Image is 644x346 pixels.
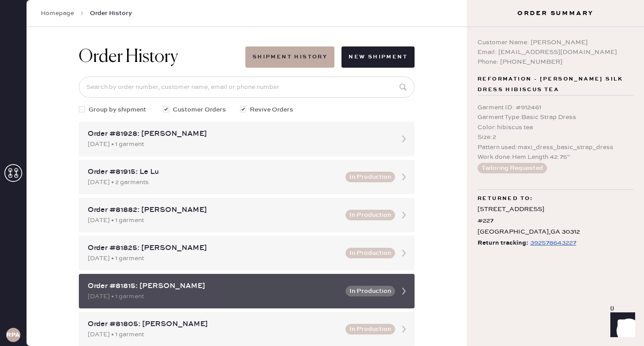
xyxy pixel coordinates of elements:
button: In Production [345,324,395,334]
div: Work done : Hem Length 42.75” [477,152,633,162]
button: Shipment History [245,46,334,68]
h3: Order Summary [467,9,644,18]
div: Size : 2 [477,132,633,142]
div: [DATE] • 1 garment [88,330,340,339]
div: Order #81815: [PERSON_NAME] [88,281,340,292]
span: Return tracking: [477,238,528,249]
div: https://www.fedex.com/apps/fedextrack/?tracknumbers=392578643227&cntry_code=US [530,238,576,248]
button: New Shipment [341,46,415,68]
a: 392578643227 [528,238,576,249]
span: Returned to: [477,193,533,204]
div: [DATE] • 1 garment [88,139,390,149]
div: Order #81928: [PERSON_NAME] [88,129,390,139]
div: [STREET_ADDRESS] #227 [GEOGRAPHIC_DATA] , GA 30312 [477,204,633,238]
span: Customer Orders [173,105,226,115]
div: Pattern used : maxi_dress_basic_strap_dress [477,142,633,152]
div: Color : hibiscus tea [477,123,633,132]
span: Group by shipment [89,105,146,115]
div: Email: [EMAIL_ADDRESS][DOMAIN_NAME] [477,47,633,57]
span: Order History [90,9,132,18]
button: In Production [345,172,395,182]
a: Homepage [41,9,74,18]
button: In Production [345,210,395,220]
h3: RPA [6,332,20,338]
div: Garment Type : Basic Strap Dress [477,112,633,122]
div: [DATE] • 1 garment [88,254,340,263]
iframe: Front Chat [602,306,640,344]
input: Search by order number, customer name, email or phone number [79,77,415,98]
div: Order #81825: [PERSON_NAME] [88,243,340,254]
div: Order #81805: [PERSON_NAME] [88,319,340,330]
div: Phone: [PHONE_NUMBER] [477,57,633,67]
h1: Order History [79,46,178,68]
div: Order #81915: Le Lu [88,167,340,177]
button: In Production [345,286,395,296]
div: Garment ID : # 912461 [477,103,633,112]
span: Revive Orders [250,105,293,115]
div: [DATE] • 2 garments [88,177,340,187]
div: Order #81882: [PERSON_NAME] [88,205,340,215]
div: Customer Name: [PERSON_NAME] [477,38,633,47]
div: [DATE] • 1 garment [88,215,340,225]
div: [DATE] • 1 garment [88,292,340,301]
span: Reformation - [PERSON_NAME] silk dress hibiscus tea [477,74,633,95]
button: In Production [345,248,395,258]
button: Tailoring Requested [477,163,547,173]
